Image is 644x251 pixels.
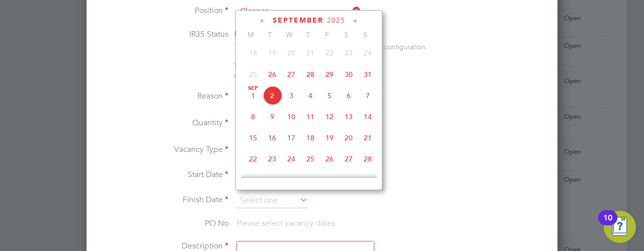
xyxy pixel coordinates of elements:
[279,30,298,39] span: W
[234,40,428,51] div: This feature can be enabled under this client's configuration.
[263,149,282,169] span: 23
[320,86,339,105] span: 5
[301,107,320,126] span: 11
[339,86,358,105] span: 6
[236,193,308,208] input: Select one
[244,149,263,169] span: 22
[317,30,337,39] span: F
[103,218,228,229] label: PO No
[301,86,320,105] span: 4
[320,65,339,84] span: 29
[260,30,279,39] span: T
[282,65,301,84] span: 27
[603,218,612,231] div: 10
[604,211,636,243] button: Open Resource Center, 10 new notifications
[244,128,263,147] span: 15
[244,65,263,84] span: 25
[263,65,282,84] span: 26
[298,30,317,39] span: T
[282,107,301,126] span: 10
[282,86,301,105] span: 3
[301,43,320,62] span: 21
[233,61,369,79] span: The status determination for this position can be updated after creating the vacancy
[320,107,339,126] span: 12
[103,6,228,16] label: Position
[337,30,356,39] span: S
[320,43,339,62] span: 22
[301,149,320,169] span: 25
[320,128,339,147] span: 19
[339,128,358,147] span: 20
[282,149,301,169] span: 24
[263,86,282,105] span: 2
[282,128,301,147] span: 17
[244,43,263,62] span: 18
[320,149,339,169] span: 26
[339,149,358,169] span: 27
[244,107,263,126] span: 8
[339,107,358,126] span: 13
[234,29,316,39] span: Disabled for this client.
[263,107,282,126] span: 9
[103,144,228,155] label: Vacancy Type
[236,4,361,19] input: Search for...
[241,30,260,39] span: M
[358,149,377,169] span: 28
[358,86,377,105] span: 7
[236,218,335,228] span: Please select vacancy dates
[103,29,228,40] label: IR35 Status
[263,128,282,147] span: 16
[356,30,375,39] span: S
[103,118,228,128] label: Quantity
[244,86,263,105] span: 1
[301,128,320,147] span: 18
[244,171,263,190] span: 29
[358,128,377,147] span: 21
[358,107,377,126] span: 14
[273,16,324,25] span: September
[263,171,282,190] span: 30
[327,16,345,25] span: 2025
[339,65,358,84] span: 30
[301,65,320,84] span: 28
[103,195,228,205] label: Finish Date
[244,86,263,91] span: Sep
[339,43,358,62] span: 23
[358,43,377,62] span: 24
[282,43,301,62] span: 20
[103,170,228,180] label: Start Date
[103,91,228,102] label: Reason
[263,43,282,62] span: 19
[358,65,377,84] span: 31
